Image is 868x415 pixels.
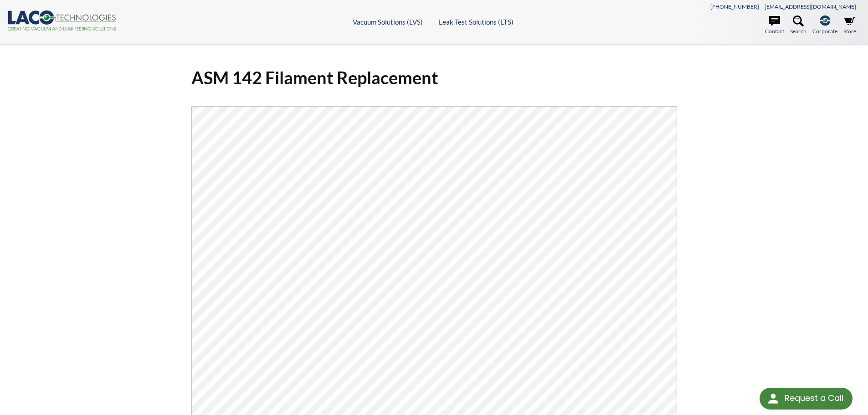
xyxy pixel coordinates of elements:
[812,27,837,36] span: Corporate
[843,15,856,36] a: Store
[765,3,856,10] a: [EMAIL_ADDRESS][DOMAIN_NAME]
[760,388,853,410] div: Request a Call
[790,15,806,36] a: Search
[439,18,514,26] a: Leak Test Solutions (LTS)
[191,67,677,89] h1: ASM 142 Filament Replacement
[785,388,843,409] div: Request a Call
[353,18,423,26] a: Vacuum Solutions (LVS)
[766,391,781,406] img: round button
[710,3,759,10] a: [PHONE_NUMBER]
[765,15,784,36] a: Contact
